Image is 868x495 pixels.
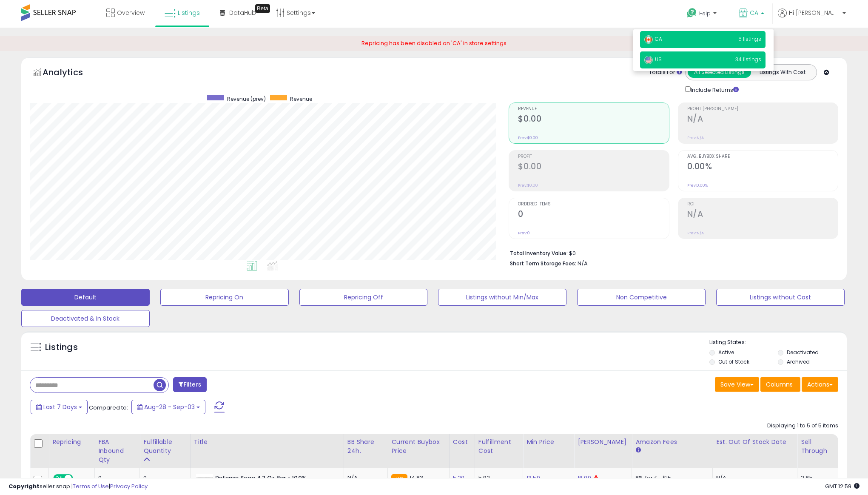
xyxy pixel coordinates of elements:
span: US [644,56,662,63]
button: Non Competitive [577,289,706,306]
span: CA [750,9,758,17]
button: Listings without Cost [716,289,845,306]
small: Prev: 0 [518,230,530,236]
div: [PERSON_NAME] [578,438,628,447]
label: Active [718,349,734,356]
label: Archived [787,358,810,365]
a: Hi [PERSON_NAME] [778,9,846,28]
h2: 0 [518,209,669,221]
span: Repricing has been disabled on 'CA' in store settings [361,39,507,47]
span: Avg. Buybox Share [687,154,838,159]
div: BB Share 24h. [347,438,384,455]
div: Repricing [52,438,91,447]
div: Title [194,438,340,447]
h2: N/A [687,114,838,125]
span: Last 7 Days [43,403,77,411]
h2: $0.00 [518,114,669,125]
p: Listing States: [709,339,847,347]
button: Default [21,289,150,306]
span: Ordered Items [518,202,669,207]
span: 5 listings [738,35,761,43]
button: Repricing On [160,289,289,306]
span: Listings [178,9,200,17]
small: Prev: $0.00 [518,135,538,140]
h2: $0.00 [518,162,669,173]
small: Amazon Fees. [635,447,640,454]
div: seller snap | | [9,483,148,491]
span: Revenue (prev) [227,95,266,102]
div: Min Price [526,438,570,447]
button: Filters [173,377,206,392]
button: Last 7 Days [31,400,88,414]
button: Repricing Off [299,289,428,306]
span: 2025-09-11 12:59 GMT [825,482,859,490]
span: Profit [PERSON_NAME] [687,107,838,111]
span: Revenue [290,95,312,102]
div: Cost [453,438,471,447]
div: Totals For [649,68,682,77]
span: N/A [578,259,588,267]
img: usa.png [644,56,653,64]
img: canada.png [644,35,653,44]
label: Deactivated [787,349,819,356]
span: ROI [687,202,838,207]
small: Prev: N/A [687,230,704,236]
span: Columns [766,380,793,389]
div: Fulfillment Cost [478,438,519,455]
i: Get Help [686,8,697,18]
h5: Listings [45,341,78,353]
span: 34 listings [735,56,761,63]
span: Aug-28 - Sep-03 [144,403,195,411]
div: Fulfillable Quantity [143,438,187,455]
div: Tooltip anchor [255,4,270,13]
label: Out of Stock [718,358,749,365]
button: Listings without Min/Max [438,289,566,306]
span: Profit [518,154,669,159]
strong: Copyright [9,482,40,490]
button: All Selected Listings [688,67,751,78]
a: Help [680,1,725,28]
b: Total Inventory Value: [510,250,568,257]
h2: N/A [687,209,838,221]
button: Columns [760,377,800,392]
div: Current Buybox Price [391,438,446,455]
span: Help [699,10,711,17]
div: FBA inbound Qty [98,438,136,464]
button: Save View [715,377,759,392]
small: Prev: 0.00% [687,183,708,188]
span: Revenue [518,107,669,111]
b: Short Term Storage Fees: [510,260,576,267]
span: Overview [117,9,145,17]
h2: 0.00% [687,162,838,173]
span: CA [644,35,662,43]
div: Displaying 1 to 5 of 5 items [767,422,838,430]
h5: Analytics [43,66,100,80]
div: Include Returns [679,85,749,94]
button: Actions [802,377,838,392]
div: Sell Through [801,438,834,455]
div: Est. Out Of Stock Date [716,438,794,447]
small: Prev: N/A [687,135,704,140]
small: Prev: $0.00 [518,183,538,188]
button: Listings With Cost [751,67,814,78]
a: Privacy Policy [110,482,148,490]
span: Compared to: [89,404,128,412]
div: Amazon Fees [635,438,709,447]
li: $0 [510,247,832,258]
button: Deactivated & In Stock [21,310,150,327]
span: Hi [PERSON_NAME] [789,9,840,17]
button: Aug-28 - Sep-03 [131,400,205,414]
a: Terms of Use [73,482,109,490]
span: DataHub [229,9,256,17]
